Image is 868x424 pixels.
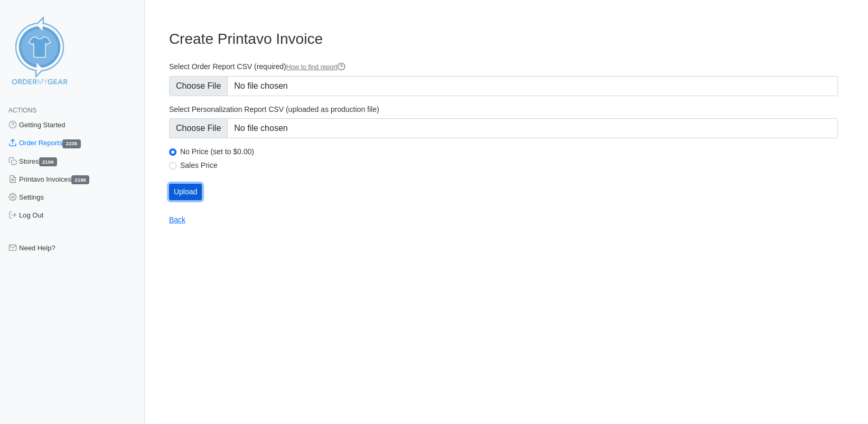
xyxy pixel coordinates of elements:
[62,139,80,148] span: 2235
[39,157,57,166] span: 2199
[286,63,346,71] a: How to find report
[180,161,838,170] label: Sales Price
[71,175,89,184] span: 2196
[169,62,838,72] label: Select Order Report CSV (required)
[169,30,838,48] h3: Create Printavo Invoice
[8,107,36,114] span: Actions
[169,184,202,200] input: Upload
[169,215,185,224] a: Back
[180,147,838,156] label: No Price (set to $0.00)
[169,105,838,114] label: Select Personalization Report CSV (uploaded as production file)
